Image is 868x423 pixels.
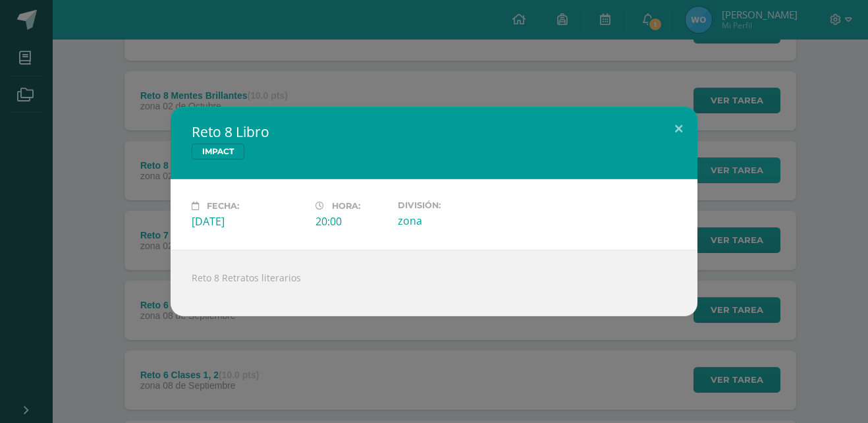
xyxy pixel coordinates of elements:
[398,200,511,210] label: División:
[171,250,697,316] div: Reto 8 Retratos literarios
[192,123,676,141] h2: Reto 8 Libro
[315,214,387,229] div: 20:00
[192,214,305,229] div: [DATE]
[398,213,511,228] div: zona
[660,107,697,152] button: Close (Esc)
[207,201,239,211] span: Fecha:
[192,144,244,159] span: IMPACT
[332,201,360,211] span: Hora:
